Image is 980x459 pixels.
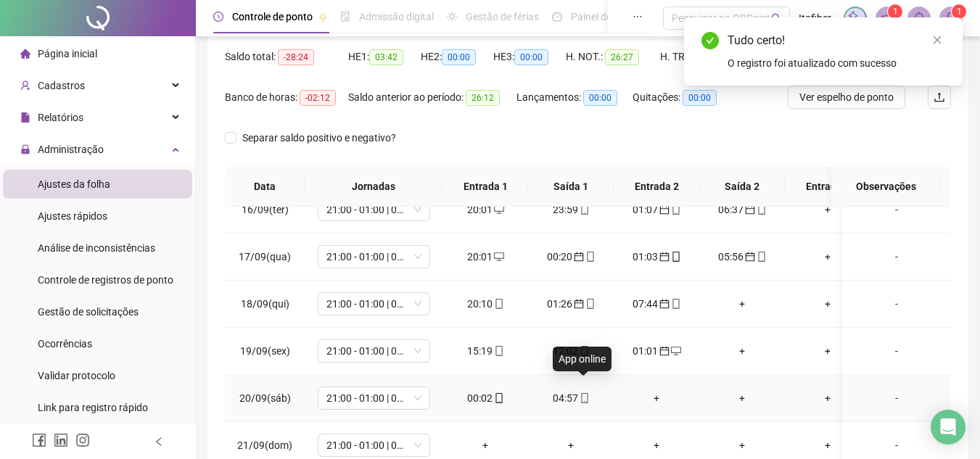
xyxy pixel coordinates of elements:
[20,144,30,154] span: lock
[493,252,504,262] span: desktop
[633,12,643,22] span: ellipsis
[38,144,104,155] span: Administração
[888,4,902,19] sup: 1
[625,202,688,218] div: 01:07
[516,89,633,106] div: Lançamentos:
[454,343,516,359] div: 15:19
[658,204,670,215] span: calendar
[799,89,894,105] span: Ver espelho de ponto
[701,32,719,49] span: check-circle
[326,199,421,220] span: 21:00 - 01:00 | 02:00 - 06:00
[931,410,965,444] div: Open Intercom Messenger
[583,90,617,106] span: 00:00
[658,346,670,356] span: calendar
[728,55,945,71] div: O registro foi atualizado com sucesso
[540,202,602,218] div: 23:59
[578,204,590,215] span: mobile
[711,296,773,312] div: +
[660,49,762,65] div: H. TRAB.:
[584,252,596,262] span: mobile
[20,80,30,91] span: user-add
[38,402,148,413] span: Link para registro rápido
[854,202,939,218] div: -
[881,12,894,25] span: notification
[788,86,905,109] button: Ver espelho de ponto
[454,202,516,218] div: 20:01
[796,249,859,265] div: +
[755,252,767,262] span: mobile
[553,347,612,371] div: App online
[305,167,442,207] th: Jornadas
[232,11,313,22] span: Controle de ponto
[957,7,962,17] span: 1
[540,390,602,406] div: 04:57
[225,167,305,207] th: Data
[442,49,476,65] span: 00:00
[236,130,402,146] span: Separar saldo positivo e negativo?
[528,167,614,207] th: Saída 1
[442,167,528,207] th: Entrada 1
[213,12,223,22] span: clock-circle
[493,393,504,403] span: mobile
[514,49,548,65] span: 00:00
[932,35,942,45] span: close
[326,246,421,268] span: 21:00 - 01:00 | 02:00 - 06:00
[625,296,688,312] div: 07:44
[326,293,421,315] span: 21:00 - 01:00 | 02:00 - 06:00
[934,91,945,103] span: upload
[625,390,688,406] div: +
[785,167,870,207] th: Entrada 3
[20,112,30,123] span: file
[929,32,945,48] a: Close
[854,437,939,453] div: -
[54,433,68,447] span: linkedin
[683,90,717,106] span: 00:00
[38,338,92,350] span: Ocorrências
[421,49,493,65] div: HE 2:
[225,89,348,106] div: Banco de horas:
[854,390,939,406] div: -
[493,299,504,309] span: mobile
[239,392,291,404] span: 20/09(sáb)
[318,13,327,22] span: pushpin
[625,249,688,265] div: 01:03
[38,210,107,222] span: Ajustes rápidos
[38,274,173,286] span: Controle de registros de ponto
[578,346,590,356] span: mobile
[493,204,504,215] span: desktop
[447,12,457,22] span: sun
[552,12,562,22] span: dashboard
[493,346,504,356] span: mobile
[300,90,336,106] span: -02:12
[38,80,85,91] span: Cadastros
[796,202,859,218] div: +
[38,242,155,254] span: Análise de inconsistências
[225,49,348,65] div: Saldo total:
[454,390,516,406] div: 00:02
[348,89,516,106] div: Saldo anterior ao período:
[38,178,110,190] span: Ajustes da folha
[952,4,966,19] sup: Atualize o seu contato no menu Meus Dados
[658,252,670,262] span: calendar
[771,13,782,24] span: search
[605,49,639,65] span: 26:27
[670,299,681,309] span: mobile
[454,249,516,265] div: 20:01
[566,49,660,65] div: H. NOT.:
[572,252,584,262] span: calendar
[799,10,831,26] span: Itafiber
[744,204,755,215] span: calendar
[348,49,421,65] div: HE 1:
[854,249,939,265] div: -
[796,437,859,453] div: +
[540,343,602,359] div: 17:02
[854,296,939,312] div: -
[75,433,90,447] span: instagram
[670,204,681,215] span: mobile
[711,249,773,265] div: 05:56
[278,49,314,65] span: -28:24
[540,296,602,312] div: 01:26
[796,390,859,406] div: +
[940,7,962,29] img: 11104
[454,437,516,453] div: +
